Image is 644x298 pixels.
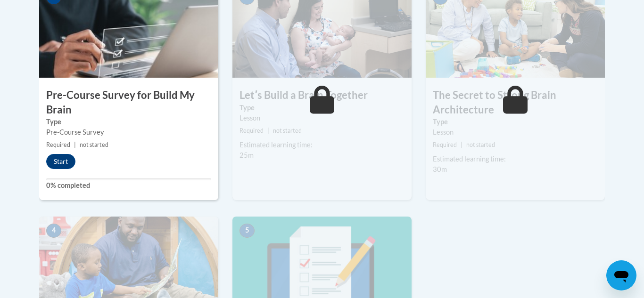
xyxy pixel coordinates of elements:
[433,165,447,173] span: 30m
[239,103,405,113] label: Type
[39,88,218,117] h3: Pre-Course Survey for Build My Brain
[239,127,264,134] span: Required
[46,180,211,191] label: 0% completed
[461,141,462,148] span: |
[239,140,405,150] div: Estimated learning time:
[74,141,76,148] span: |
[239,151,254,159] span: 25m
[46,127,211,137] div: Pre-Course Survey
[433,154,598,164] div: Estimated learning time:
[466,141,495,148] span: not started
[433,141,457,148] span: Required
[232,88,412,103] h3: Letʹs Build a Brain Together
[606,260,636,290] iframe: Button to launch messaging window
[433,127,598,137] div: Lesson
[267,127,269,134] span: |
[46,224,61,238] span: 4
[433,117,598,127] label: Type
[46,117,211,127] label: Type
[80,141,108,148] span: not started
[239,113,405,123] div: Lesson
[239,224,255,238] span: 5
[273,127,302,134] span: not started
[426,88,605,117] h3: The Secret to Strong Brain Architecture
[46,154,75,169] button: Start
[46,141,70,148] span: Required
